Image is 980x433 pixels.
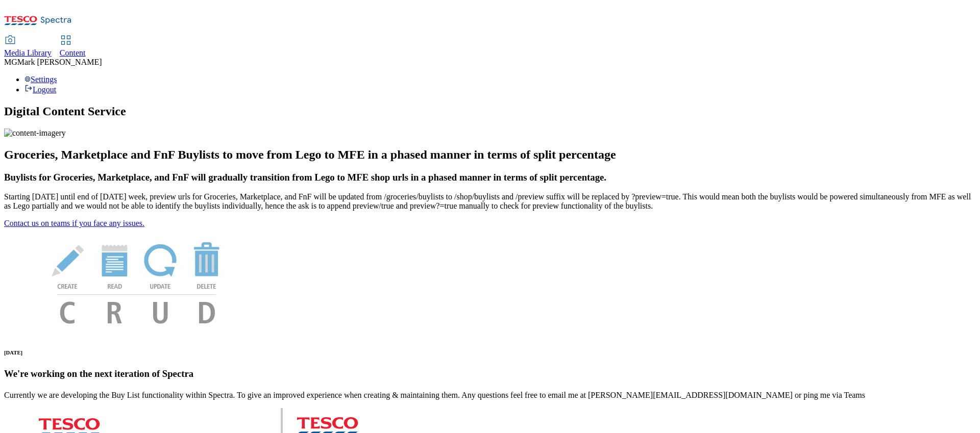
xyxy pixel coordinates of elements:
a: Content [60,36,86,58]
h3: We're working on the next iteration of Spectra [4,368,976,379]
span: Content [60,48,86,57]
a: Settings [24,75,57,84]
span: MG [4,58,17,66]
span: Media Library [4,48,52,57]
p: Starting [DATE] until end of [DATE] week, preview urls for Groceries, Marketplace, and FnF will b... [4,192,976,211]
span: Mark [PERSON_NAME] [17,58,102,66]
img: News Image [4,228,269,335]
h3: Buylists for Groceries, Marketplace, and FnF will gradually transition from Lego to MFE shop urls... [4,172,976,183]
a: Contact us on teams if you face any issues. [4,219,144,227]
h1: Digital Content Service [4,105,976,118]
img: content-imagery [4,129,66,138]
p: Currently we are developing the Buy List functionality within Spectra. To give an improved experi... [4,391,976,400]
a: Media Library [4,36,52,58]
h6: [DATE] [4,349,976,355]
h2: Groceries, Marketplace and FnF Buylists to move from Lego to MFE in a phased manner in terms of s... [4,148,976,162]
a: Logout [24,85,56,94]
